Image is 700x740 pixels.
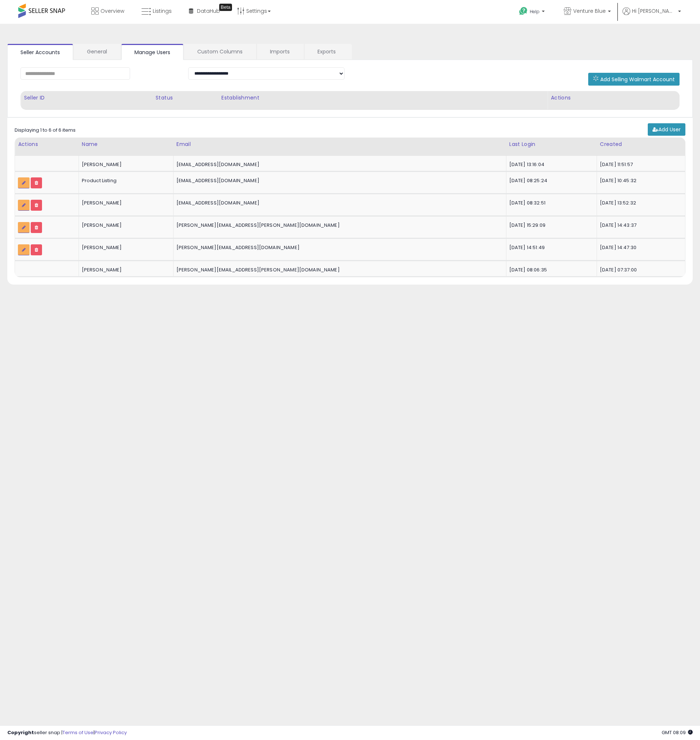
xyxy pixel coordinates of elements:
div: Email [176,140,503,148]
button: Add Selling Walmart Account [588,73,680,86]
div: [PERSON_NAME] [82,200,168,206]
div: [PERSON_NAME] [82,244,168,251]
div: [PERSON_NAME][EMAIL_ADDRESS][PERSON_NAME][DOMAIN_NAME] [176,222,501,229]
div: [PERSON_NAME] [82,161,168,168]
div: Seller ID [24,94,149,102]
span: Hi [PERSON_NAME] [632,7,676,15]
span: Help [530,8,540,15]
div: Status [156,94,215,102]
div: [EMAIL_ADDRESS][DOMAIN_NAME] [176,161,501,168]
div: [DATE] 11:51:57 [600,161,680,168]
span: Add Selling Walmart Account [600,76,675,83]
a: Manage Users [121,44,183,60]
div: Actions [18,140,76,148]
span: Venture Blue [573,7,606,15]
div: Actions [551,94,676,102]
div: [DATE] 14:43:37 [600,222,680,229]
div: Created [600,140,682,148]
i: Get Help [519,7,528,16]
div: [EMAIL_ADDRESS][DOMAIN_NAME] [176,177,501,184]
a: Help [513,1,552,24]
div: [DATE] 14:51:49 [509,244,591,251]
div: [PERSON_NAME][EMAIL_ADDRESS][DOMAIN_NAME] [176,244,501,251]
a: Imports [257,44,303,59]
div: Name [82,140,170,148]
div: [DATE] 08:06:35 [509,267,591,273]
div: [PERSON_NAME][EMAIL_ADDRESS][PERSON_NAME][DOMAIN_NAME] [176,267,501,273]
div: [PERSON_NAME] [82,222,168,229]
span: Overview [100,7,124,15]
div: Tooltip anchor [219,4,232,11]
a: General [74,44,120,59]
div: [EMAIL_ADDRESS][DOMAIN_NAME] [176,200,501,206]
div: Last Login [509,140,594,148]
a: Add User [648,123,685,136]
div: [DATE] 07:37:00 [600,267,680,273]
a: Exports [304,44,351,59]
span: DataHub [197,7,220,15]
div: [DATE] 13:52:32 [600,200,680,206]
a: Hi [PERSON_NAME] [623,7,681,24]
div: [DATE] 15:29:09 [509,222,591,229]
a: Seller Accounts [7,44,73,60]
div: [DATE] 08:32:51 [509,200,591,206]
div: [DATE] 13:16:04 [509,161,591,168]
div: [PERSON_NAME] [82,267,168,273]
div: [DATE] 08:25:24 [509,177,591,184]
span: Listings [153,7,172,15]
div: [DATE] 14:47:30 [600,244,680,251]
div: Displaying 1 to 6 of 6 items [15,127,76,134]
div: Establishment [221,94,545,102]
a: Custom Columns [184,44,256,59]
div: [DATE] 10:45:32 [600,177,680,184]
div: Product Listing [82,177,168,184]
